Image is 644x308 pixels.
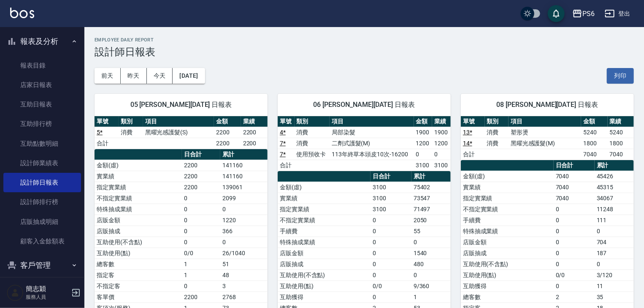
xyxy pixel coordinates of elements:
td: 141160 [220,171,268,182]
button: 報表及分析 [3,30,81,52]
button: 前天 [95,68,121,84]
td: 3100 [371,182,411,193]
button: [DATE] [173,68,205,84]
td: 互助使用(點) [95,248,182,259]
td: 480 [411,259,451,270]
td: 7040 [608,149,634,160]
td: 0 [371,215,411,226]
td: 總客數 [461,292,554,303]
td: 2200 [214,138,241,149]
p: 服務人員 [26,293,69,301]
td: 消費 [119,127,143,138]
td: 0 [220,237,268,248]
td: 3100 [371,193,411,204]
td: 指定實業績 [461,193,554,204]
th: 累計 [595,160,634,171]
td: 3100 [432,160,451,171]
td: 指定實業績 [278,204,371,215]
td: 0 [411,237,451,248]
td: 0 [554,248,595,259]
td: 2200 [182,171,220,182]
a: 設計師排行榜 [3,192,81,212]
td: 2099 [220,193,268,204]
td: 0 [220,204,268,215]
img: Logo [10,8,34,18]
td: 消費 [485,127,509,138]
td: 55 [411,226,451,237]
td: 客單價 [95,292,182,303]
th: 累計 [220,149,268,160]
td: 5240 [581,127,607,138]
th: 類別 [295,116,330,127]
td: 7040 [554,182,595,193]
td: 指定客 [95,270,182,281]
td: 實業績 [95,171,182,182]
td: 7040 [554,171,595,182]
td: 111 [595,215,634,226]
button: 列印 [607,68,634,84]
td: 9/360 [411,281,451,292]
td: 0/0 [371,281,411,292]
a: 店家日報表 [3,75,81,95]
td: 互助獲得 [278,292,371,303]
td: 0 [371,237,411,248]
a: 報表目錄 [3,56,81,75]
button: PS6 [569,5,598,22]
td: 0 [371,259,411,270]
td: 店販抽成 [95,226,182,237]
td: 0 [182,226,220,237]
td: 黑曜光感護髮(S) [143,127,214,138]
th: 類別 [485,116,509,127]
a: 設計師業績表 [3,153,81,173]
td: 局部染髮 [330,127,414,138]
td: 0 [554,281,595,292]
td: 11 [595,281,634,292]
th: 項目 [330,116,414,127]
a: 互助日報表 [3,95,81,114]
td: 0 [595,259,634,270]
td: 1 [182,270,220,281]
td: 71497 [411,204,451,215]
td: 不指定客 [95,281,182,292]
td: 0 [432,149,451,160]
td: 0 [411,270,451,281]
td: 0/0 [182,248,220,259]
a: 顧客入金餘額表 [3,232,81,251]
button: save [548,5,565,22]
td: 3100 [414,160,433,171]
td: 實業績 [461,182,554,193]
button: 今天 [147,68,173,84]
span: 08 [PERSON_NAME][DATE] 日報表 [471,101,624,109]
td: 35 [595,292,634,303]
td: 總客數 [95,259,182,270]
button: 客戶管理 [3,254,81,276]
td: 2200 [182,292,220,303]
th: 累計 [411,171,451,182]
th: 單號 [461,116,485,127]
td: 1800 [608,138,634,149]
button: 登出 [601,6,634,22]
td: 0 [182,204,220,215]
td: 34067 [595,193,634,204]
td: 45315 [595,182,634,193]
td: 48 [220,270,268,281]
span: 06 [PERSON_NAME][DATE] 日報表 [288,101,441,109]
td: 11248 [595,204,634,215]
button: 昨天 [121,68,147,84]
td: 7040 [554,193,595,204]
td: 141160 [220,160,268,171]
td: 51 [220,259,268,270]
a: 互助排行榜 [3,114,81,134]
td: 75402 [411,182,451,193]
td: 1540 [411,248,451,259]
td: 合計 [95,138,119,149]
a: 互助點數明細 [3,134,81,153]
td: 黑曜光感護髮(M) [509,138,581,149]
th: 業績 [241,116,268,127]
td: 0 [182,193,220,204]
th: 金額 [214,116,241,127]
td: 消費 [295,127,330,138]
td: 1800 [581,138,607,149]
td: 0 [414,149,433,160]
td: 互助使用(不含點) [278,270,371,281]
